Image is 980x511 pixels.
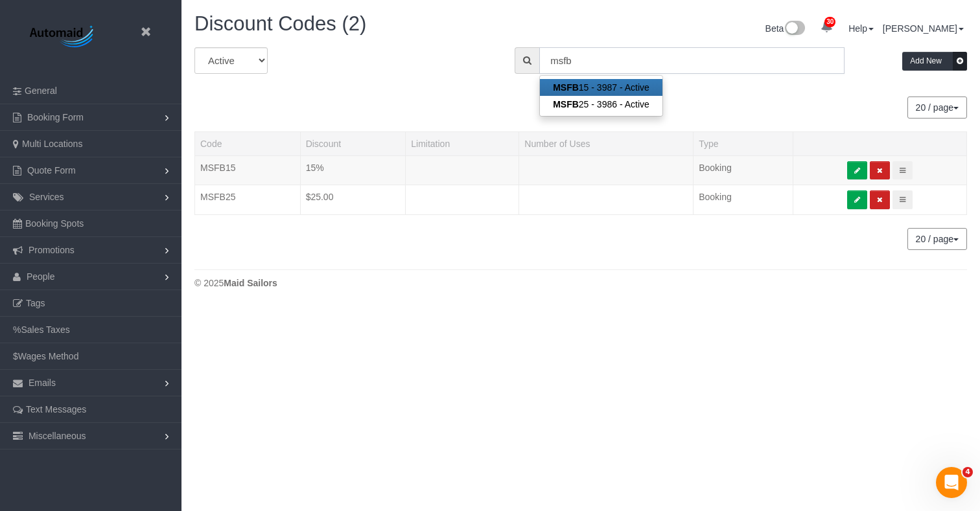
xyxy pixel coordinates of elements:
span: 30 [824,17,835,27]
span: Tags [26,298,45,308]
td: Discount [300,185,406,215]
th: Number of Uses [519,131,694,155]
th: Code [195,131,301,155]
td: Code [195,185,301,215]
span: General [25,85,57,96]
strong: MSFB [553,99,579,109]
th: Limitation [406,131,519,155]
span: Booking Form [27,112,84,122]
th: Discount [300,131,406,155]
a: MSFB25 - 3986 - Active [540,96,662,113]
strong: MSFB [553,82,579,93]
a: Beta [765,23,806,34]
th: Type [694,131,793,155]
td: Number of Uses [519,185,694,215]
nav: Pagination navigation [908,228,967,250]
td: Type [694,185,793,215]
span: Miscellaneous [29,431,86,441]
span: Discount Codes (2) [194,12,366,35]
img: Automaid Logo [23,23,104,52]
span: People [27,271,55,282]
a: 30 [814,13,839,41]
span: Text Messages [26,404,86,414]
td: Limitation [406,185,519,215]
span: Booking Spots [25,218,84,229]
a: [PERSON_NAME] [883,23,964,34]
span: Emails [29,378,56,388]
button: 20 / page [907,228,967,250]
span: Sales Taxes [21,324,69,335]
td: Type [694,155,793,185]
div: © 2025 [194,277,967,290]
td: Number of Uses [519,155,694,185]
span: Quote Form [27,165,76,176]
span: Wages Method [18,351,79,361]
span: Services [29,192,64,202]
a: MSFB15 - 3987 - Active [540,79,662,96]
button: 20 / page [907,97,967,119]
span: Promotions [29,245,75,255]
span: Multi Locations [22,139,82,149]
td: Limitation [406,155,519,185]
strong: Maid Sailors [224,278,277,288]
a: Help [848,23,874,34]
nav: Pagination navigation [908,97,967,119]
button: Add New [902,52,967,71]
input: Enter the first 3 letters of the name to search [539,47,845,74]
td: Code [195,155,301,185]
iframe: Intercom live chat [936,467,967,498]
td: Discount [300,155,406,185]
span: 4 [962,467,973,477]
img: New interface [784,21,805,38]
